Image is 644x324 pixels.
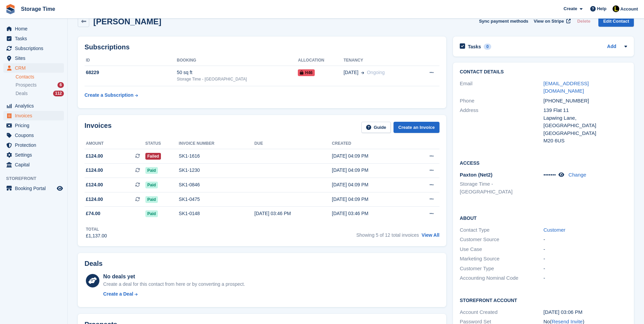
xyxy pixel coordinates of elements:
h2: [PERSON_NAME] [93,17,161,26]
h2: Deals [85,260,102,268]
a: menu [3,34,64,43]
div: Account Created [460,308,543,316]
a: Create an Invoice [393,122,439,133]
div: Accounting Nominal Code [460,274,543,282]
div: No deals yet [103,273,245,281]
span: Booking Portal [15,184,55,193]
span: Paxton (Net2) [460,172,493,178]
div: Lapwing Lane, [GEOGRAPHIC_DATA] [544,114,627,130]
h2: Subscriptions [85,43,439,51]
a: Edit Contact [598,16,634,27]
a: menu [3,111,64,120]
div: Create a Subscription [85,92,134,99]
div: [DATE] 04:09 PM [332,181,409,188]
span: H46 [298,69,314,76]
div: [GEOGRAPHIC_DATA] [544,130,627,137]
span: CRM [15,63,55,73]
div: - [544,265,627,273]
span: Failed [145,153,161,160]
span: Analytics [15,101,55,111]
div: Customer Type [460,265,543,273]
a: Create a Deal [103,291,245,298]
div: Phone [460,97,543,105]
a: menu [3,24,64,33]
div: Address [460,107,543,145]
span: Create [564,5,577,12]
div: [DATE] 03:06 PM [544,308,627,316]
a: Add [607,43,616,51]
th: Tenancy [343,55,415,66]
div: SK1-1616 [179,153,255,160]
th: Allocation [298,55,343,66]
span: Sites [15,53,55,63]
span: Coupons [15,131,55,140]
div: [DATE] 03:46 PM [255,210,332,217]
span: £124.00 [86,181,103,188]
div: SK1-0846 [179,181,255,188]
a: menu [3,150,64,160]
a: menu [3,184,64,193]
div: 50 sq ft [177,69,298,76]
a: Prospects 6 [16,82,64,89]
a: menu [3,160,64,169]
div: - [544,246,627,253]
div: Customer Source [460,236,543,244]
span: Account [620,6,638,13]
a: menu [3,101,64,111]
span: Protection [15,140,55,150]
div: Use Case [460,246,543,253]
div: Create a deal for this contact from here or by converting a prospect. [103,281,245,288]
button: Sync payment methods [479,16,528,27]
a: Preview store [56,184,64,192]
img: stora-icon-8386f47178a22dfd0bd8f6a31ec36ba5ce8667c1dd55bd0f319d3a0aa187defe.svg [5,4,16,14]
span: Help [597,5,606,12]
a: menu [3,53,64,63]
span: £124.00 [86,196,103,203]
h2: Storefront Account [460,297,627,303]
span: Subscriptions [15,44,55,53]
div: 68229 [85,69,177,76]
div: 6 [57,82,64,88]
div: - [544,274,627,282]
th: Due [255,138,332,149]
div: Contact Type [460,226,543,234]
a: Contacts [16,74,64,80]
span: Settings [15,150,55,160]
a: View All [422,232,439,238]
div: [DATE] 04:09 PM [332,153,409,160]
h2: Contact Details [460,69,627,75]
span: £124.00 [86,167,103,174]
th: Invoice number [179,138,255,149]
div: SK1-1230 [179,167,255,174]
div: M20 6US [544,137,627,145]
div: SK1-0475 [179,196,255,203]
div: Storage Time - [GEOGRAPHIC_DATA] [177,76,298,82]
div: 112 [53,91,64,96]
li: Storage Time - [GEOGRAPHIC_DATA] [460,180,543,195]
span: Storefront [6,175,67,182]
div: [DATE] 04:09 PM [332,196,409,203]
span: View on Stripe [534,18,564,25]
span: [DATE] [343,69,358,76]
span: Prospects [16,82,37,88]
span: Invoices [15,111,55,120]
div: Marketing Source [460,255,543,263]
th: Amount [85,138,145,149]
div: £1,137.00 [86,232,107,239]
a: menu [3,44,64,53]
a: menu [3,121,64,130]
span: Home [15,24,55,33]
a: Deals 112 [16,90,64,97]
a: View on Stripe [531,16,572,27]
span: Paid [145,182,158,188]
span: Paid [145,196,158,203]
div: Total [86,226,107,232]
div: [DATE] 04:09 PM [332,167,409,174]
h2: Access [460,159,627,166]
a: Change [569,172,587,178]
span: Tasks [15,34,55,43]
span: £124.00 [86,153,103,160]
a: menu [3,63,64,73]
span: Paid [145,210,158,217]
h2: About [460,214,627,221]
